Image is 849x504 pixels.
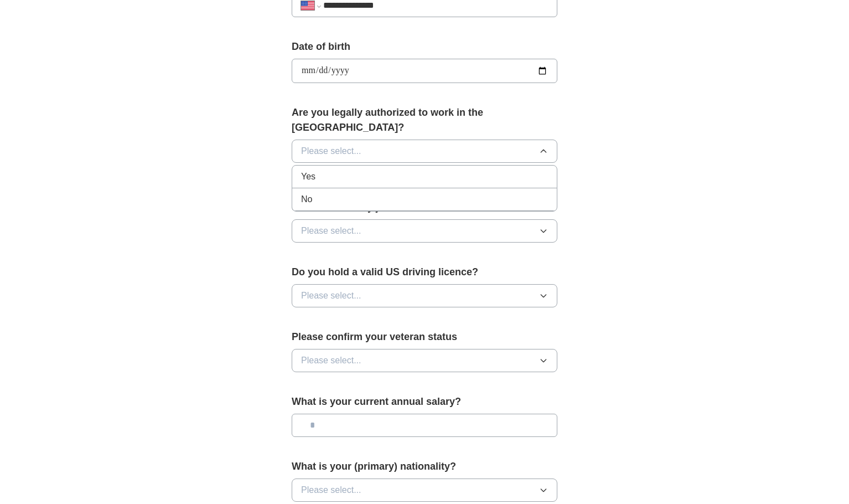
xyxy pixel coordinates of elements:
span: Yes [301,170,315,183]
button: Please select... [292,284,557,307]
label: What is your (primary) nationality? [292,459,557,474]
label: What is your current annual salary? [292,394,557,409]
span: No [301,193,312,206]
button: Please select... [292,140,557,163]
button: Please select... [292,349,557,372]
label: Are you legally authorized to work in the [GEOGRAPHIC_DATA]? [292,105,557,135]
span: Please select... [301,289,361,302]
span: Please select... [301,354,361,367]
button: Please select... [292,219,557,243]
label: Please confirm your veteran status [292,330,557,344]
span: Please select... [301,145,361,158]
span: Please select... [301,484,361,497]
span: Please select... [301,224,361,238]
button: Please select... [292,479,557,502]
label: Date of birth [292,39,557,54]
label: Do you hold a valid US driving licence? [292,265,557,280]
